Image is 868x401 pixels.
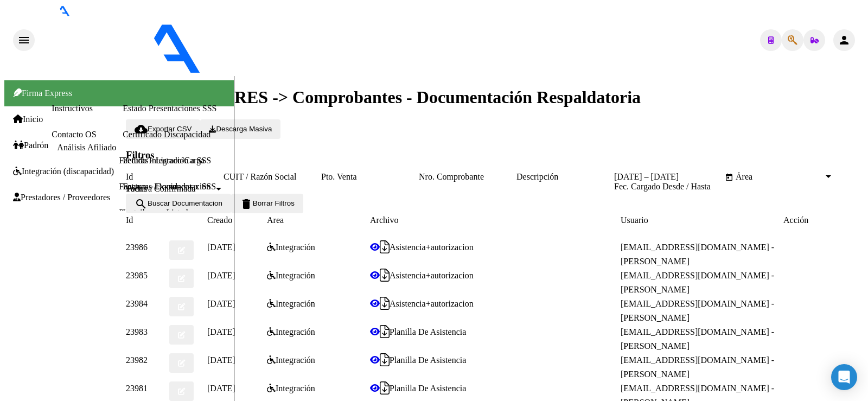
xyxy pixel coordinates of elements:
[276,271,315,280] span: Integración
[621,243,774,266] span: [EMAIL_ADDRESS][DOMAIN_NAME] - [PERSON_NAME]
[119,156,205,165] a: Facturas - Listado/Carga
[621,299,774,322] span: [EMAIL_ADDRESS][DOMAIN_NAME] - [PERSON_NAME]
[267,213,370,227] datatable-header-cell: Area
[209,125,272,133] span: Descarga Masiva
[390,355,466,365] span: Planilla De Asistencia
[644,172,649,182] span: –
[783,215,808,225] span: Acción
[57,143,116,152] a: Análisis Afiliado
[651,172,703,182] input: Fecha fin
[390,243,474,252] span: Asistencia+autorizacion
[119,208,192,217] a: Prestadores - Listado
[370,215,398,225] span: Archivo
[380,360,390,360] i: Descargar documento
[831,364,857,390] div: Open Intercom Messenger
[200,124,280,133] app-download-masive: Descarga masiva de comprobantes (adjuntos)
[13,193,110,202] a: Prestadores / Proveedores
[13,167,114,176] a: Integración (discapacidad)
[13,141,48,150] a: Padrón
[17,34,30,47] mat-icon: menu
[276,384,315,393] span: Integración
[380,388,390,389] i: Descargar documento
[126,87,641,107] span: PRESTADORES -> Comprobantes - Documentación Respaldatoria
[52,104,93,113] a: Instructivos
[621,271,774,294] span: [EMAIL_ADDRESS][DOMAIN_NAME] - [PERSON_NAME]
[35,16,292,74] img: Logo SAAS
[736,172,824,182] span: Área
[723,171,736,184] button: Open calendar
[621,213,783,227] datatable-header-cell: Usuario
[621,355,774,379] span: [EMAIL_ADDRESS][DOMAIN_NAME] - [PERSON_NAME]
[52,130,96,139] a: Contacto OS
[13,114,43,124] a: Inicio
[123,130,210,139] a: Certificado Discapacidad
[621,215,648,225] span: Usuario
[119,182,210,191] a: Facturas - Documentación
[126,149,864,161] h3: Filtros
[380,303,390,304] i: Descargar documento
[13,88,72,98] span: Firma Express
[200,119,280,139] button: Descarga Masiva
[838,34,851,47] mat-icon: person
[240,198,253,211] mat-icon: delete
[231,194,303,213] button: Borrar Filtros
[370,213,621,227] datatable-header-cell: Archivo
[207,213,267,227] datatable-header-cell: Creado
[390,327,466,336] span: Planilla De Asistencia
[390,271,474,280] span: Asistencia+autorizacion
[276,243,315,252] span: Integración
[276,327,315,336] span: Integración
[390,299,474,308] span: Asistencia+autorizacion
[276,355,315,365] span: Integración
[123,104,216,113] a: Estado Presentaciones SSS
[380,275,390,276] i: Descargar documento
[614,172,642,182] input: Fecha inicio
[276,299,315,308] span: Integración
[783,213,838,227] datatable-header-cell: Acción
[621,327,774,351] span: [EMAIL_ADDRESS][DOMAIN_NAME] - [PERSON_NAME]
[292,66,324,75] span: - osfatun
[240,199,295,207] span: Borrar Filtros
[267,215,284,225] span: Area
[390,384,466,393] span: Planilla De Asistencia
